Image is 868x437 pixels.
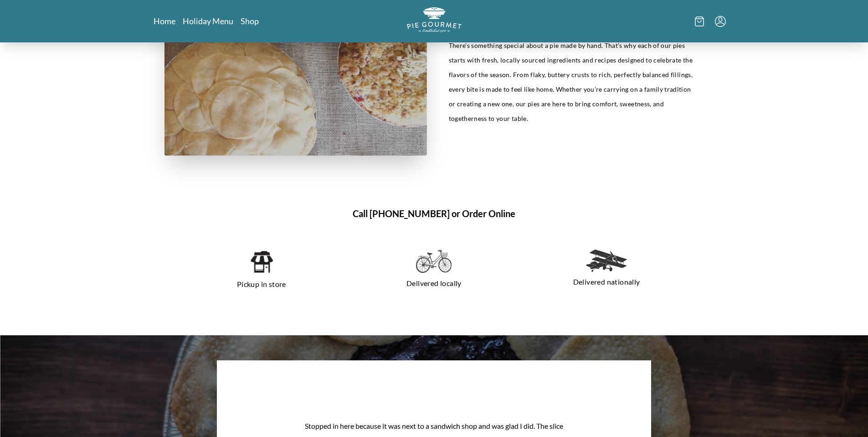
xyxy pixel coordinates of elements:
[586,250,627,272] img: delivered nationally
[154,16,175,26] a: Home
[164,3,427,156] img: pies
[449,38,697,126] p: There’s something special about a pie made by hand. That’s why each of our pies starts with fresh...
[241,16,259,26] a: Shop
[407,7,462,32] img: logo
[416,250,452,273] img: delivered locally
[164,207,704,220] h1: Call [PHONE_NUMBER] or Order Online
[250,250,273,274] img: pickup in store
[531,275,682,289] p: Delivered nationally
[186,277,337,291] p: Pickup in store
[407,7,462,35] a: Logo
[183,16,233,26] a: Holiday Menu
[715,16,726,27] button: Menu
[359,276,509,291] p: Delivered locally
